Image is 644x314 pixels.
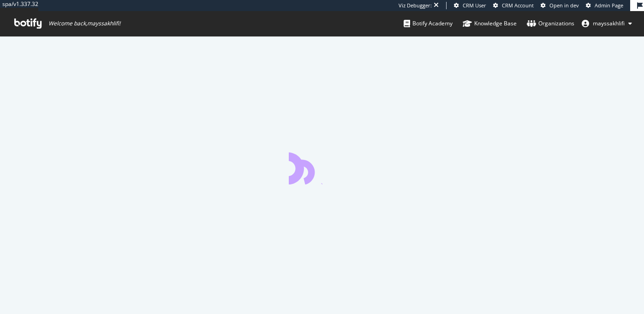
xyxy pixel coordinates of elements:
div: Knowledge Base [463,19,517,28]
button: mayssakhlifi [574,16,639,31]
span: CRM User [463,2,486,9]
div: animation [289,151,355,184]
a: Organizations [527,11,574,36]
a: Knowledge Base [463,11,517,36]
div: Organizations [527,19,574,28]
div: Botify Academy [404,19,453,28]
a: Admin Page [586,2,623,9]
span: Welcome back, mayssakhlifi ! [48,20,120,27]
a: Botify Academy [404,11,453,36]
a: CRM Account [493,2,534,9]
span: Admin Page [595,2,623,9]
a: CRM User [454,2,486,9]
a: Open in dev [541,2,579,9]
div: Viz Debugger: [399,2,432,9]
span: mayssakhlifi [593,19,625,27]
span: CRM Account [502,2,534,9]
span: Open in dev [549,2,579,9]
